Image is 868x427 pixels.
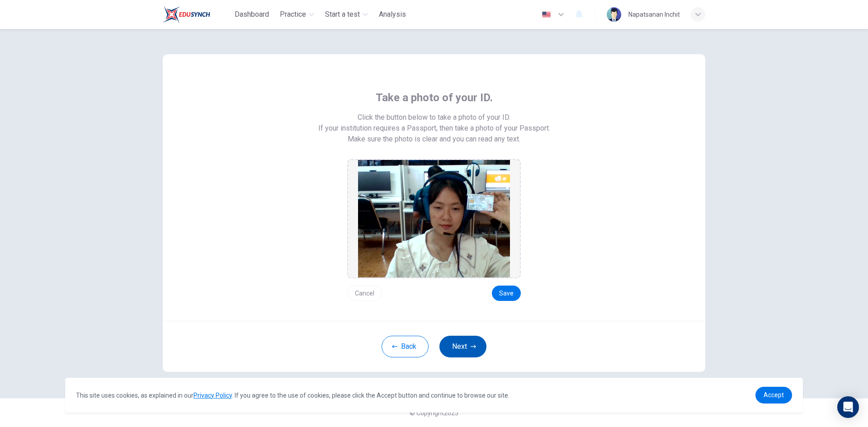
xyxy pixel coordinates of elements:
img: preview screemshot [358,160,510,277]
button: Save [492,286,521,301]
button: Next [439,336,486,357]
button: Start a test [321,6,372,23]
span: Click the button below to take a photo of your ID. If your institution requires a Passport, then ... [318,112,550,134]
a: Train Test logo [163,5,231,23]
span: This site uses cookies, as explained in our . If you agree to the use of cookies, please click th... [76,392,509,399]
span: © Copyright 2025 [410,409,458,417]
div: cookieconsent [65,378,803,413]
div: Napatsanan Inchit [628,9,680,20]
button: Practice [276,6,318,23]
img: Train Test logo [163,5,210,23]
img: en [541,11,552,18]
span: Accept [764,391,784,399]
button: Dashboard [231,6,273,23]
img: Profile picture [607,7,621,22]
span: Analysis [379,9,406,20]
a: dismiss cookie message [755,387,792,404]
button: Cancel [347,286,382,301]
span: Dashboard [235,9,269,20]
button: Back [382,336,429,357]
div: Open Intercom Messenger [837,396,859,418]
span: Make sure the photo is clear and you can read any text. [348,134,520,145]
span: Practice [280,9,306,20]
span: Start a test [325,9,360,20]
span: Take a photo of your ID. [376,90,493,105]
a: Privacy Policy [193,392,232,399]
button: Analysis [375,6,410,23]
